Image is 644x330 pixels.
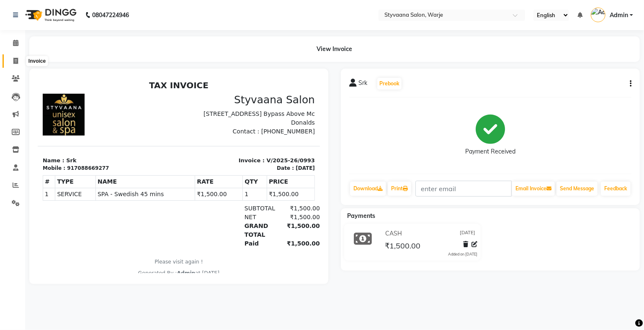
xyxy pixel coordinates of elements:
[5,87,28,95] div: Mobile :
[347,212,375,220] span: Payments
[202,145,242,162] div: GRAND TOTAL
[205,99,229,111] th: QTY
[5,111,18,124] td: 1
[377,78,402,90] button: Prebook
[29,87,71,95] div: 917088669277
[258,87,277,95] div: [DATE]
[229,99,277,111] th: PRICE
[29,36,640,62] div: View Invoice
[157,111,205,124] td: ₹1,500.00
[229,111,277,124] td: ₹1,500.00
[157,99,205,111] th: RATE
[5,79,136,88] p: Name : Srk
[5,3,277,13] h2: TAX INVOICE
[601,182,631,196] a: Feedback
[358,79,367,90] span: Srk
[556,182,598,196] button: Send Message
[26,56,48,66] div: Invoice
[350,182,386,196] a: Download
[385,229,402,238] span: CASH
[465,148,515,156] div: Payment Received
[202,127,242,136] div: SUBTOTAL
[242,136,282,145] div: ₹1,500.00
[202,136,242,145] div: NET
[146,17,277,29] h3: Styvaana Salon
[460,229,475,238] span: [DATE]
[205,111,229,124] td: 1
[388,182,411,196] a: Print
[92,3,129,27] b: 08047224946
[415,181,512,197] input: enter email
[18,111,58,124] td: SERVICE
[385,241,420,253] span: ₹1,500.00
[5,99,18,111] th: #
[242,145,282,162] div: ₹1,500.00
[591,8,605,22] img: Admin
[146,33,277,50] p: [STREET_ADDRESS] Bypass Above Mc Donalds
[5,192,277,200] div: Generated By : at [DATE]
[5,181,277,189] p: Please visit again !
[610,11,628,20] span: Admin
[239,87,256,95] div: Date :
[242,162,282,171] div: ₹1,500.00
[448,251,477,257] div: Added on [DATE]
[18,99,58,111] th: TYPE
[512,182,555,196] button: Email Invoice
[202,162,242,171] div: Paid
[60,113,155,122] span: SPA - Swedish 45 mins
[146,79,277,88] p: Invoice : V/2025-26/0993
[139,193,157,199] span: Admin
[21,3,79,27] img: logo
[242,127,282,136] div: ₹1,500.00
[58,99,157,111] th: NAME
[146,50,277,59] p: Contact : [PHONE_NUMBER]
